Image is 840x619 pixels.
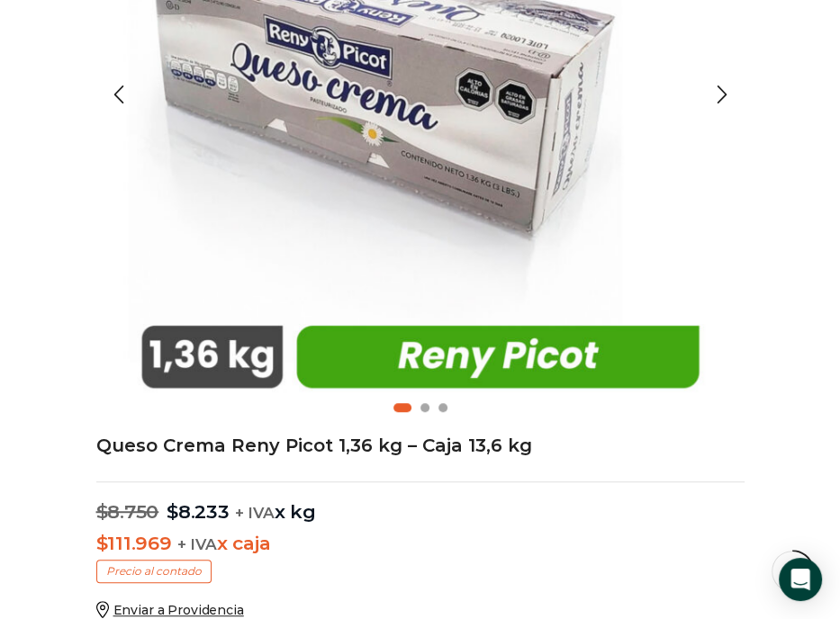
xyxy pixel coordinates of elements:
p: x kg [96,481,745,523]
span: $ [167,500,178,523]
bdi: 111.969 [96,532,172,554]
div: Open Intercom Messenger [779,558,822,601]
h1: Queso Crema Reny Picot 1,36 kg – Caja 13,6 kg [96,436,745,454]
span: Go to slide 3 [438,403,447,412]
span: $ [96,500,108,523]
span: Go to slide 2 [420,403,429,412]
bdi: 8.233 [167,500,230,523]
span: + IVA [177,535,217,553]
div: Previous slide [96,72,141,117]
span: + IVA [235,504,275,522]
p: x caja [96,532,745,554]
bdi: 8.750 [96,500,159,523]
div: Next slide [700,72,745,117]
a: Enviar a Providencia [96,602,244,618]
span: Go to slide 1 [393,403,411,412]
span: Enviar a Providencia [113,602,244,618]
p: Precio al contado [96,560,212,583]
span: $ [96,532,108,554]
